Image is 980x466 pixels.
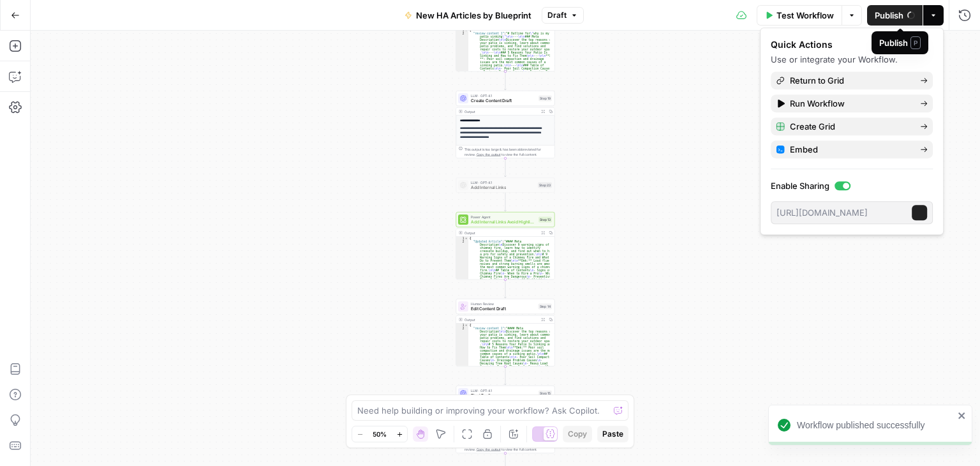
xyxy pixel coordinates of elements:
[505,71,507,90] g: Edge from step_11 to step_19
[505,158,507,177] g: Edge from step_19 to step_23
[471,98,536,104] span: Create Content Draft
[464,147,552,157] div: This output is too large & has been abbreviated for review. to view the full content.
[464,230,537,236] div: Output
[464,109,537,114] div: Output
[456,177,555,193] div: LLM · GPT-4.1Add Internal LinksStep 23
[538,183,552,188] div: Step 23
[505,366,507,385] g: Edge from step_14 to step_15
[568,428,587,440] span: Copy
[456,212,555,280] div: Power AgentAdd Internal Links Avoid Highlights - ForkStep 13Output{ "Updated Article":"#### Meta ...
[538,96,552,101] div: Step 19
[464,29,468,32] span: Toggle code folding, rows 1 through 3
[771,38,933,51] div: Quick Actions
[597,426,628,442] button: Paste
[797,419,954,432] div: Workflow published successfully
[471,93,536,98] span: LLM · GPT-4.1
[958,410,967,421] button: close
[456,299,555,366] div: Human ReviewEdit Content DraftStep 14Output{ "review_content_1":"#### Meta Description\n\nDiscove...
[373,429,387,439] span: 50%
[471,306,536,312] span: Edit Content Draft
[542,7,584,24] button: Draft
[464,324,468,327] span: Toggle code folding, rows 1 through 3
[790,143,910,156] span: Embed
[471,393,536,399] span: Final Draft
[538,217,552,223] div: Step 13
[456,29,468,32] div: 1
[790,120,910,133] span: Create Grid
[776,9,834,22] span: Test Workflow
[547,10,567,21] span: Draft
[471,214,536,220] span: Power Agent
[456,4,555,71] div: { "review_content_1":"# Outline for\"why is my patio sinking\"\n\n---\n\n### Meta Description\n\n...
[505,193,507,211] g: Edge from step_23 to step_13
[477,153,501,156] span: Copy the output
[538,391,552,396] div: Step 15
[477,447,501,451] span: Copy the output
[456,324,468,327] div: 1
[471,180,535,185] span: LLM · GPT-4.1
[867,5,923,26] button: Publish
[790,97,910,110] span: Run Workflow
[471,184,535,191] span: Add Internal Links
[771,179,933,192] label: Enable Sharing
[790,74,910,87] span: Return to Grid
[771,54,898,64] span: Use or integrate your Workflow.
[538,304,553,310] div: Step 14
[397,5,539,26] button: New HA Articles by Blueprint
[505,280,507,298] g: Edge from step_13 to step_14
[456,237,468,240] div: 1
[471,301,536,306] span: Human Review
[563,426,592,442] button: Copy
[471,388,536,393] span: LLM · GPT-4.1
[471,219,536,225] span: Add Internal Links Avoid Highlights - Fork
[464,317,537,322] div: Output
[757,5,842,26] button: Test Workflow
[602,428,623,440] span: Paste
[875,9,903,22] span: Publish
[464,237,468,240] span: Toggle code folding, rows 1 through 3
[416,9,531,22] span: New HA Articles by Blueprint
